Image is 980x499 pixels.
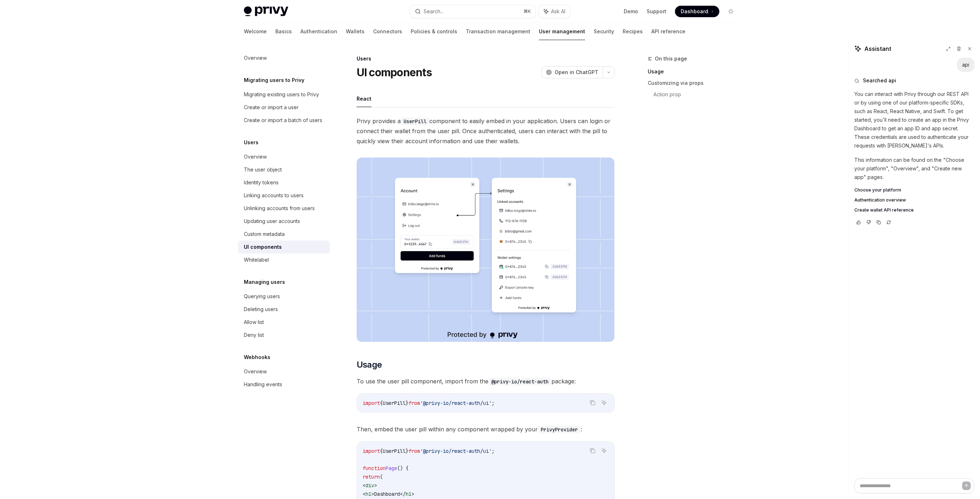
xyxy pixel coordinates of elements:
[363,448,380,454] span: import
[244,23,267,40] a: Welcome
[374,482,377,489] span: >
[424,7,444,16] div: Search...
[238,253,330,266] a: Whitelabel
[555,69,598,76] span: Open in ChatGPT
[357,424,615,434] span: Then, embed the user pill within any component wrapped by your :
[244,165,282,174] div: The user object
[238,101,330,114] a: Create or import a user
[244,178,279,187] div: Identity tokens
[244,103,299,112] div: Create or import a user
[238,150,330,163] a: Overview
[854,197,906,203] span: Authentication overview
[383,448,406,454] span: UserPill
[357,55,615,62] div: Users
[244,230,285,238] div: Custom metadata
[244,76,304,84] h5: Migrating users to Privy
[238,378,330,391] a: Handling events
[238,114,330,127] a: Create or import a batch of users
[397,465,409,471] span: () {
[624,8,638,15] a: Demo
[420,400,492,406] span: '@privy-io/react-auth/ui'
[551,8,565,15] span: Ask AI
[386,465,397,471] span: Page
[380,448,383,454] span: {
[409,400,420,406] span: from
[244,90,319,99] div: Migrating existing users to Privy
[244,116,322,125] div: Create or import a batch of users
[244,318,264,326] div: Allow list
[244,243,282,251] div: UI components
[363,482,366,489] span: <
[854,156,974,181] p: This information can be found on the "Choose your platform", "Overview", and "Create new app" pages.
[238,365,330,378] a: Overview
[409,448,420,454] span: from
[244,138,259,147] h5: Users
[655,54,687,63] span: On this page
[599,446,609,455] button: Ask AI
[594,23,614,40] a: Security
[488,378,551,386] code: @privy-io/react-auth
[275,23,292,40] a: Basics
[411,491,414,497] span: >
[300,23,337,40] a: Authentication
[244,191,304,200] div: Linking accounts to users
[238,241,330,253] a: UI components
[653,89,742,100] a: Action prop
[244,353,270,362] h5: Webhooks
[538,426,581,433] code: PrivyProvider
[363,465,386,471] span: function
[854,187,901,193] span: Choose your platform
[238,215,330,228] a: Updating user accounts
[244,305,278,314] div: Deleting users
[357,359,382,370] span: Usage
[244,6,288,16] img: light logo
[588,398,597,407] button: Copy the contents from the code block
[238,290,330,303] a: Querying users
[238,228,330,241] a: Custom metadata
[599,398,609,407] button: Ask AI
[244,278,285,286] h5: Managing users
[363,400,380,406] span: import
[357,66,432,79] h1: UI components
[648,66,742,77] a: Usage
[647,8,666,15] a: Support
[523,9,531,14] span: ⌘ K
[366,482,374,489] span: div
[373,23,402,40] a: Connectors
[492,448,494,454] span: ;
[363,474,380,480] span: return
[357,90,371,107] button: React
[383,400,406,406] span: UserPill
[244,367,267,376] div: Overview
[420,448,492,454] span: '@privy-io/react-auth/ui'
[346,23,365,40] a: Wallets
[410,5,535,18] button: Search...⌘K
[864,44,891,53] span: Assistant
[863,77,896,84] span: Searched api
[539,5,570,18] button: Ask AI
[854,77,974,84] button: Searched api
[244,217,300,226] div: Updating user accounts
[675,6,719,17] a: Dashboard
[648,77,742,89] a: Customizing via props
[238,303,330,316] a: Deleting users
[238,176,330,189] a: Identity tokens
[357,116,615,146] span: Privy provides a component to easily embed in your application. Users can login or connect their ...
[238,202,330,215] a: Unlinking accounts from users
[406,448,409,454] span: }
[374,491,400,497] span: Dashboard
[244,256,269,264] div: Whitelabel
[854,207,914,213] span: Create wallet API reference
[541,66,603,78] button: Open in ChatGPT
[238,88,330,101] a: Migrating existing users to Privy
[380,400,383,406] span: {
[380,474,383,480] span: (
[492,400,494,406] span: ;
[466,23,530,40] a: Transaction management
[244,292,280,301] div: Querying users
[406,400,409,406] span: }
[238,316,330,329] a: Allow list
[244,204,315,213] div: Unlinking accounts from users
[725,6,737,17] button: Toggle dark mode
[406,491,411,497] span: h1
